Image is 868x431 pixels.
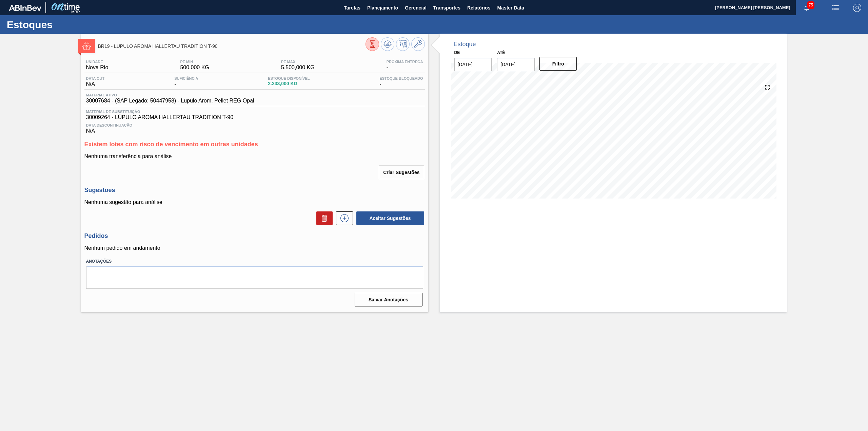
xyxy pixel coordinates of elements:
span: Planejamento [367,4,398,12]
div: N/A [84,120,425,134]
span: Unidade [86,60,108,64]
div: Excluir Sugestões [313,211,333,225]
label: Até [497,50,505,55]
span: Material de Substituição [86,110,423,114]
span: Estoque Bloqueado [379,76,423,80]
span: Próxima Entrega [387,60,423,64]
button: Ir ao Master Data / Geral [411,37,425,51]
div: - [385,60,425,71]
button: Criar Sugestões [379,166,424,179]
button: Salvar Anotações [355,293,422,306]
div: Estoque [454,41,476,48]
span: Relatórios [467,4,490,12]
span: Existem lotes com risco de vencimento em outras unidades [84,141,258,148]
span: PE MIN [180,60,209,64]
img: Logout [853,4,861,12]
span: 500,000 KG [180,64,209,71]
h3: Pedidos [84,232,425,240]
div: N/A [84,76,106,87]
span: PE MAX [281,60,315,64]
button: Visão Geral dos Estoques [366,37,379,51]
button: Aceitar Sugestões [356,211,424,225]
img: userActions [831,4,840,12]
img: TNhmsLtSVTkK8tSr43FrP2fwEKptu5GPRR3wAAAABJRU5ErkJggg== [9,5,41,11]
span: BR19 - LÚPULO AROMA HALLERTAU TRADITION T-90 [98,44,366,49]
h1: Estoques [7,21,127,29]
div: Nova sugestão [333,211,353,225]
h3: Sugestões [84,187,425,194]
div: Criar Sugestões [379,165,425,180]
button: Programar Estoque [396,37,410,51]
label: Anotações [86,257,423,266]
span: Suficiência [174,76,198,80]
div: - [173,76,200,87]
span: Master Data [497,4,524,12]
p: Nenhuma transferência para análise [84,153,425,160]
button: Atualizar Gráfico [381,37,394,51]
span: Data Descontinuação [86,123,423,127]
label: De [454,50,460,55]
span: 30007684 - (SAP Legado: 50447958) - Lupulo Arom. Pellet REG Opal [86,98,254,104]
span: Data out [86,76,105,80]
div: Aceitar Sugestões [353,211,425,226]
button: Notificações [796,3,817,13]
span: Gerencial [405,4,427,12]
span: 75 [807,1,814,9]
button: Filtro [539,57,577,71]
p: Nenhuma sugestão para análise [84,199,425,205]
p: Nenhum pedido em andamento [84,245,425,251]
input: dd/mm/yyyy [497,58,535,71]
span: Estoque Disponível [268,76,310,80]
span: 30009264 - LÚPULO AROMA HALLERTAU TRADITION T-90 [86,114,423,120]
span: Material ativo [86,93,254,97]
input: dd/mm/yyyy [454,58,492,71]
span: Nova Rio [86,64,108,71]
span: Tarefas [344,4,360,12]
span: 5.500,000 KG [281,64,315,71]
span: Transportes [433,4,460,12]
div: - [378,76,425,87]
span: 2.233,000 KG [268,81,310,86]
img: Ícone [82,42,91,50]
